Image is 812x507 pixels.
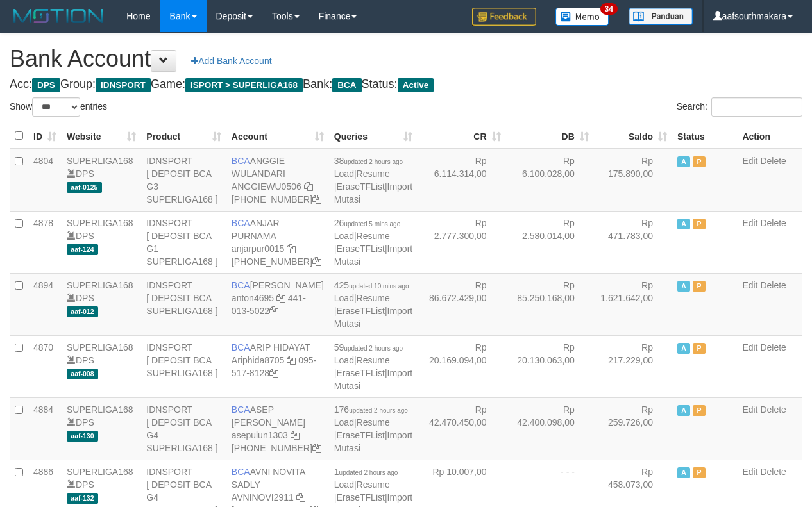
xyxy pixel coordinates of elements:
span: updated 2 hours ago [344,158,403,165]
a: Load [334,479,354,490]
span: updated 10 mins ago [349,283,409,290]
a: Copy 4062281620 to clipboard [312,256,321,267]
a: Copy 4062213373 to clipboard [312,194,321,204]
td: Rp 42.470.450,00 [418,397,505,460]
span: aaf-008 [67,369,98,379]
td: DPS [62,273,141,335]
a: asepulun1303 [232,430,288,440]
a: Copy 0955178128 to clipboard [269,368,278,378]
span: Paused [693,219,706,229]
a: EraseTFList [336,244,384,254]
span: Active [677,156,690,167]
a: Copy AVNINOVI2911 to clipboard [296,492,305,503]
a: EraseTFList [336,306,384,316]
span: Active [677,219,690,229]
span: updated 2 hours ago [344,345,403,352]
td: DPS [62,335,141,397]
a: SUPERLIGA168 [67,467,133,477]
span: Paused [693,467,706,478]
a: Import Mutasi [334,368,412,391]
a: Edit [742,280,757,290]
span: Active [398,78,434,92]
span: aaf-130 [67,431,98,442]
td: [PERSON_NAME] 441-013-5022 [226,273,329,335]
span: BCA [232,342,250,353]
a: Copy 4062281875 to clipboard [312,443,321,453]
a: AVNINOVI2911 [232,492,294,503]
a: Delete [760,218,786,228]
td: Rp 86.672.429,00 [418,273,505,335]
span: DPS [32,78,60,92]
span: | | | [334,280,412,329]
span: Active [677,467,690,478]
h4: Acc: Group: Game: Bank: Status: [10,78,802,91]
span: 1 [334,467,398,477]
a: Copy anton4695 to clipboard [276,293,285,303]
span: 34 [600,3,618,15]
a: SUPERLIGA168 [67,280,133,290]
th: Account: activate to sort column ascending [226,124,329,149]
a: Resume [357,169,390,179]
a: EraseTFList [336,430,384,440]
span: BCA [232,156,250,166]
span: aaf-124 [67,244,98,255]
span: Paused [693,343,706,354]
td: Rp 2.777.300,00 [418,211,505,273]
td: IDNSPORT [ DEPOSIT BCA G1 SUPERLIGA168 ] [141,211,226,273]
a: Edit [742,218,757,228]
td: DPS [62,149,141,212]
h1: Bank Account [10,46,802,72]
a: Resume [357,479,390,490]
span: Active [677,281,690,292]
span: aaf-0125 [67,182,102,193]
label: Search: [677,97,802,117]
span: 425 [334,280,409,290]
a: Resume [357,231,390,241]
td: ASEP [PERSON_NAME] [PHONE_NUMBER] [226,397,329,460]
th: ID: activate to sort column ascending [28,124,62,149]
img: panduan.png [629,8,693,25]
img: Feedback.jpg [472,8,536,26]
label: Show entries [10,97,107,117]
td: Rp 175.890,00 [594,149,672,212]
td: Rp 6.100.028,00 [506,149,594,212]
td: ANGGIE WULANDARI [PHONE_NUMBER] [226,149,329,212]
td: 4894 [28,273,62,335]
a: EraseTFList [336,368,384,378]
td: ANJAR PURNAMA [PHONE_NUMBER] [226,211,329,273]
th: Saldo: activate to sort column ascending [594,124,672,149]
span: 176 [334,404,408,415]
a: anton4695 [232,293,274,303]
a: Add Bank Account [183,50,280,72]
span: | | | [334,404,412,453]
td: Rp 471.783,00 [594,211,672,273]
a: SUPERLIGA168 [67,156,133,166]
a: Edit [742,156,757,166]
a: SUPERLIGA168 [67,218,133,228]
td: DPS [62,211,141,273]
td: IDNSPORT [ DEPOSIT BCA G3 SUPERLIGA168 ] [141,149,226,212]
span: Paused [693,405,706,416]
span: aaf-012 [67,306,98,317]
a: Resume [357,417,390,428]
td: IDNSPORT [ DEPOSIT BCA SUPERLIGA168 ] [141,335,226,397]
a: Delete [760,404,786,415]
td: Rp 85.250.168,00 [506,273,594,335]
span: aaf-132 [67,493,98,504]
th: Product: activate to sort column ascending [141,124,226,149]
a: Load [334,169,354,179]
a: Delete [760,280,786,290]
td: 4884 [28,397,62,460]
a: Load [334,417,354,428]
span: IDNSPORT [96,78,151,92]
th: Action [737,124,802,149]
td: IDNSPORT [ DEPOSIT BCA SUPERLIGA168 ] [141,273,226,335]
a: Import Mutasi [334,181,412,204]
a: Delete [760,156,786,166]
td: 4878 [28,211,62,273]
a: Import Mutasi [334,306,412,329]
a: Delete [760,467,786,477]
td: Rp 20.130.063,00 [506,335,594,397]
a: EraseTFList [336,181,384,192]
a: Resume [357,293,390,303]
